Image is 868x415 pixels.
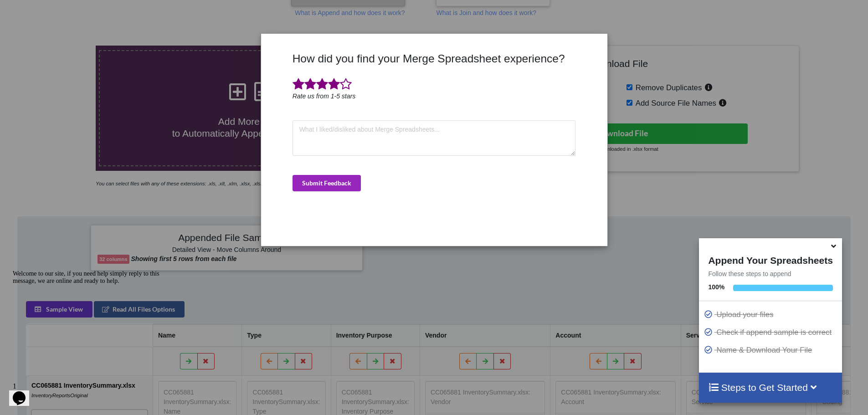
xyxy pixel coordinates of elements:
p: Follow these steps to append [699,269,842,278]
b: 100 % [708,283,724,291]
iframe: chat widget [9,379,38,406]
iframe: chat widget [9,266,173,374]
h4: Append Your Spreadsheets [699,252,842,266]
p: Name & Download Your File [704,344,839,356]
div: Welcome to our site, if you need help simply reply to this message, we are online and ready to help. [4,4,168,18]
h4: Steps to Get Started [708,382,832,393]
h3: How did you find your Merge Spreadsheet experience? [293,52,576,65]
p: Upload your files [704,309,839,320]
p: Check if append sample is correct [704,327,839,338]
i: Rate us from 1-5 stars [293,92,356,100]
button: Submit Feedback [293,175,361,191]
span: Welcome to our site, if you need help simply reply to this message, we are online and ready to help. [4,4,150,18]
